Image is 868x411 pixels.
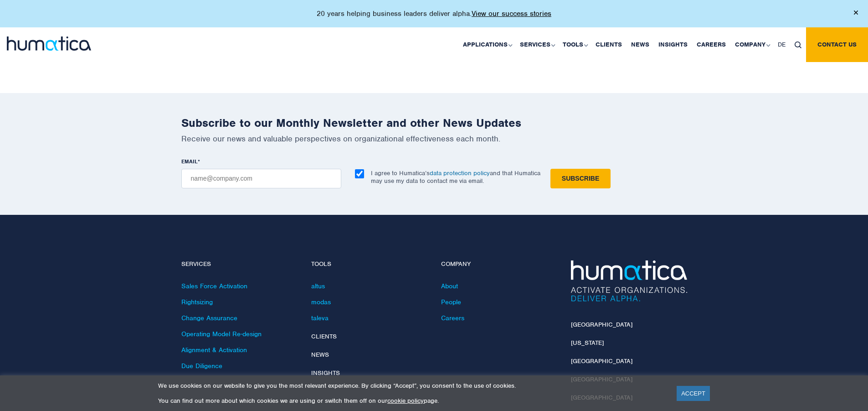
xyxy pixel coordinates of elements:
[387,397,424,405] a: cookie policy
[7,36,91,51] img: logo
[654,27,692,62] a: Insights
[311,369,340,377] a: Insights
[627,27,654,62] a: News
[430,169,490,177] a: data protection policy
[458,27,515,62] a: Applications
[181,116,687,130] h2: Subscribe to our Monthly Newsletter and other News Updates
[558,27,591,62] a: Tools
[550,169,611,188] input: Subscribe
[311,282,325,290] a: altus
[181,260,298,268] h4: Services
[692,27,730,62] a: Careers
[591,27,627,62] a: Clients
[181,169,341,188] input: name@company.com
[311,333,337,340] a: Clients
[158,397,665,405] p: You can find out more about which cookies we are using or switch them off on our page.
[181,134,687,144] p: Receive our news and valuable perspectives on organizational effectiveness each month.
[181,362,222,370] a: Due Diligence
[181,298,213,306] a: Rightsizing
[311,314,329,322] a: taleva
[795,42,801,48] img: search_icon
[441,260,557,268] h4: Company
[773,27,790,62] a: DE
[778,41,786,48] span: DE
[371,169,540,185] p: I agree to Humatica’s and that Humatica may use my data to contact me via email.
[158,382,665,390] p: We use cookies on our website to give you the most relevant experience. By clicking “Accept”, you...
[806,27,868,62] a: Contact us
[515,27,558,62] a: Services
[181,314,237,322] a: Change Assurance
[730,27,773,62] a: Company
[472,9,551,18] a: View our success stories
[181,282,247,290] a: Sales Force Activation
[181,330,262,338] a: Operating Model Re-design
[571,321,632,328] a: [GEOGRAPHIC_DATA]
[311,298,331,306] a: modas
[181,158,198,165] span: EMAIL
[317,9,551,18] p: 20 years helping business leaders deliver alpha.
[441,298,461,306] a: People
[355,169,364,178] input: I agree to Humatica’sdata protection policyand that Humatica may use my data to contact me via em...
[311,260,427,268] h4: Tools
[441,314,464,322] a: Careers
[311,351,329,359] a: News
[571,357,632,365] a: [GEOGRAPHIC_DATA]
[677,386,710,401] a: ACCEPT
[181,346,247,354] a: Alignment & Activation
[571,260,687,302] img: Humatica
[571,339,604,347] a: [US_STATE]
[441,282,458,290] a: About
